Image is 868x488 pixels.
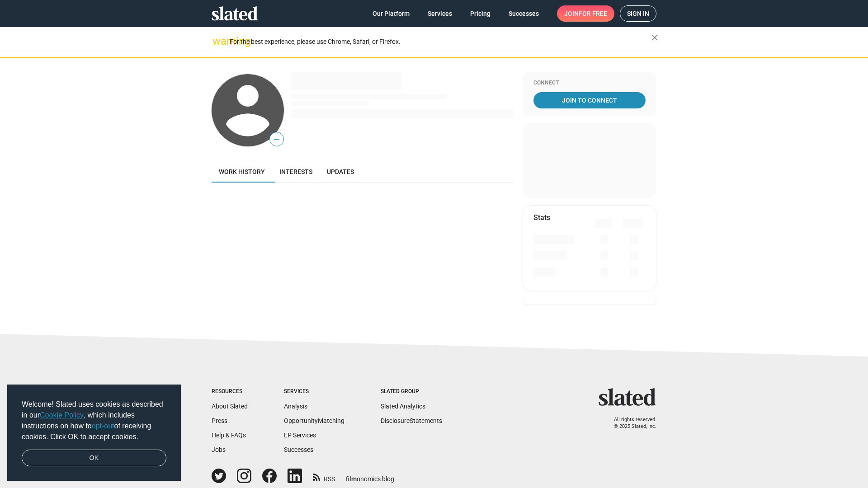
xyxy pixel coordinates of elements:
[564,5,607,22] span: Join
[501,5,546,22] a: Successes
[373,5,410,22] span: Our Platform
[365,5,417,22] a: Our Platform
[420,5,459,22] a: Services
[381,417,442,424] a: DisclosureStatements
[346,468,394,483] a: filmonomics blog
[463,5,498,22] a: Pricing
[272,161,320,183] a: Interests
[284,417,344,424] a: OpportunityMatching
[212,161,272,183] a: Work history
[284,388,344,395] div: Services
[279,168,312,175] span: Interests
[212,36,223,47] mat-icon: warning
[212,446,226,453] a: Jobs
[533,80,646,87] div: Connect
[649,32,660,43] mat-icon: close
[509,5,539,22] span: Successes
[212,388,248,395] div: Resources
[620,5,656,22] a: Sign in
[219,168,265,175] span: Work history
[579,5,607,22] span: for free
[381,403,425,410] a: Slated Analytics
[270,134,283,145] span: —
[346,475,357,483] span: film
[212,417,227,424] a: Press
[604,417,656,430] p: All rights reserved. © 2025 Slated, Inc.
[557,5,614,22] a: Joinfor free
[470,5,491,22] span: Pricing
[533,213,550,222] mat-card-title: Stats
[22,399,166,442] span: Welcome! Slated uses cookies as described in our , which includes instructions on how to of recei...
[284,446,313,453] a: Successes
[22,450,166,467] a: dismiss cookie message
[535,92,644,108] span: Join To Connect
[212,432,246,439] a: Help & FAQs
[212,403,248,410] a: About Slated
[284,403,307,410] a: Analysis
[40,411,84,419] a: Cookie Policy
[533,92,646,108] a: Join To Connect
[7,385,181,481] div: cookieconsent
[230,36,651,48] div: For the best experience, please use Chrome, Safari, or Firefox.
[313,469,335,483] a: RSS
[320,161,361,183] a: Updates
[92,422,114,430] a: opt-out
[381,388,442,395] div: Slated Group
[284,432,316,439] a: EP Services
[627,6,649,21] span: Sign in
[327,168,354,175] span: Updates
[428,5,452,22] span: Services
